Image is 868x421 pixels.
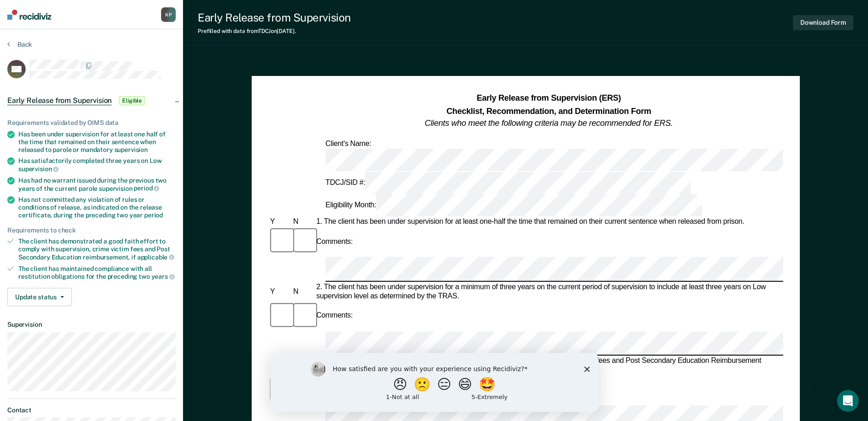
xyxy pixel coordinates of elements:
[198,11,351,24] div: Early Release from Supervision
[270,353,598,412] iframe: Survey by Kim from Recidiviz
[7,406,176,414] dt: Contact
[268,217,291,227] div: Y
[7,96,112,105] span: Early Release from Supervision
[7,10,51,20] img: Recidiviz
[18,265,176,281] div: The client has maintained compliance with all restitution obligations for the preceding two
[18,177,176,192] div: Has had no warrant issued during the previous two years of the current parole supervision
[18,165,59,173] span: supervision
[476,94,620,103] strong: Early Release from Supervision (ERS)
[291,287,314,296] div: N
[134,184,159,192] span: period
[793,15,853,30] button: Download Form
[7,321,176,329] dt: Supervision
[198,28,351,34] div: Prefilled with data from TDCJ on [DATE] .
[314,217,783,227] div: 1. The client has been under supervision for at least one-half the time that remained on their cu...
[425,119,673,128] em: Clients who meet the following criteria may be recommended for ERS.
[314,237,355,247] div: Comments:
[114,146,148,153] span: supervision
[837,390,859,412] iframe: Intercom live chat
[7,227,176,234] div: Requirements to check
[314,282,783,301] div: 2. The client has been under supervision for a minimum of three years on the current period of su...
[268,361,291,370] div: Y
[137,254,174,261] span: applicable
[314,312,355,321] div: Comments:
[268,287,291,296] div: Y
[161,7,176,22] button: KP
[7,40,32,49] button: Back
[151,273,175,280] span: years
[144,211,163,219] span: period
[323,194,704,216] div: Eligibility Month:
[18,196,176,219] div: Has not committed any violation of rules or conditions of release, as indicated on the release ce...
[447,106,651,115] strong: Checklist, Recommendation, and Determination Form
[18,237,176,261] div: The client has demonstrated a good faith effort to comply with supervision, crime victim fees and...
[119,96,145,105] span: Eligible
[7,288,72,306] button: Update status
[323,172,693,194] div: TDCJ/SID #:
[291,217,314,227] div: N
[314,356,783,375] div: 3. The client has demonstrated a good faith effort to comply with supervision, crime victim fees ...
[161,7,176,22] div: K P
[7,119,176,127] div: Requirements validated by OIMS data
[18,157,176,173] div: Has satisfactorily completed three years on Low
[18,130,176,153] div: Has been under supervision for at least one half of the time that remained on their sentence when...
